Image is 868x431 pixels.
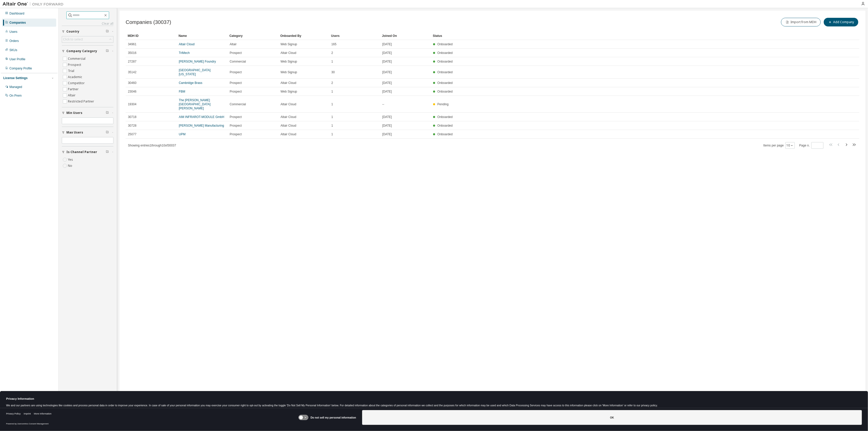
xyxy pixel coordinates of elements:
label: Academic [68,74,83,80]
span: Showing entries 1 through 10 of 30037 [128,144,176,147]
span: [DATE] [382,90,392,94]
span: Onboarded [437,51,453,55]
span: 25077 [128,132,136,136]
span: 1 [331,124,333,128]
button: Country [62,26,113,37]
span: [DATE] [382,70,392,74]
label: Restricted Partner [68,98,95,105]
div: Users [331,32,378,40]
span: Altair Cloud [281,115,296,119]
a: AIM INFRAROT-MODULE GmbH [179,115,224,119]
label: Yes [68,157,74,163]
a: Cambridge Brass [179,81,202,85]
span: 1 [331,115,333,119]
span: 1 [331,102,333,106]
span: Web Signup [281,70,297,74]
span: 2 [331,81,333,85]
button: Company Category [62,46,113,57]
button: 10 [787,143,793,147]
div: Users [9,30,17,34]
span: Onboarded [437,81,453,85]
span: Web Signup [281,60,297,64]
button: Max Users [62,127,113,138]
span: Web Signup [281,90,297,94]
span: Min Users [66,111,82,115]
span: [DATE] [382,60,392,64]
label: Competitor [68,80,86,86]
div: Name [179,32,225,40]
span: 1 [331,60,333,64]
span: 30718 [128,115,136,119]
span: [DATE] [382,115,392,119]
label: Trial [68,68,75,74]
span: Onboarded [437,132,453,136]
span: Commercial [230,102,246,106]
span: Companies (30037) [126,19,171,25]
button: Import from MDH [781,18,821,26]
span: Country [66,29,79,34]
span: Prospect [230,81,242,85]
div: Click to select [63,37,83,41]
span: 30 [331,70,335,74]
span: Altair Cloud [281,102,296,106]
a: Altair Cloud [179,42,195,46]
button: Is Channel Partner [62,146,113,158]
span: Onboarded [437,115,453,119]
div: Companies [9,21,26,25]
span: 35016 [128,51,136,55]
span: Prospect [230,115,242,119]
span: 2 [331,51,333,55]
div: Click to select [62,36,113,42]
div: Joined On [382,32,429,40]
span: Prospect [230,132,242,136]
span: Onboarded [437,124,453,127]
span: Onboarded [437,90,453,93]
span: Commercial [230,60,246,64]
span: Clear filter [106,130,109,135]
span: [DATE] [382,124,392,128]
span: Is Channel Partner [66,150,97,154]
label: Prospect [68,62,82,68]
span: 23046 [128,90,136,94]
div: SKUs [9,48,17,52]
span: Company Category [66,49,97,53]
div: Status [433,32,829,40]
span: Altair Cloud [281,51,296,55]
div: On Prem [9,94,22,98]
span: Prospect [230,70,242,74]
span: Clear filter [106,111,109,115]
span: Onboarded [437,60,453,63]
span: 30460 [128,81,136,85]
span: 30728 [128,124,136,128]
span: 35142 [128,70,136,74]
div: MDH ID [128,32,174,40]
div: Category [229,32,276,40]
a: UPM [179,132,186,136]
button: Min Users [62,107,113,118]
a: TriMech [179,51,190,55]
label: Partner [68,86,80,92]
span: Onboarded [437,70,453,74]
span: Web Signup [281,42,297,46]
a: [GEOGRAPHIC_DATA][US_STATE] [179,68,211,76]
span: Prospect [230,124,242,128]
a: [PERSON_NAME] Foundry [179,60,216,63]
a: Clear all [62,22,113,26]
label: No [68,163,73,169]
span: Clear filter [106,29,109,34]
div: User Profile [9,57,25,61]
span: Altair [230,42,237,46]
span: Clear filter [106,49,109,53]
span: -- [382,102,384,106]
span: Prospect [230,90,242,94]
span: Pending [437,102,449,106]
span: Page n. [799,142,823,149]
div: License Settings [3,76,27,80]
span: [DATE] [382,42,392,46]
span: Onboarded [437,42,453,46]
div: Orders [9,39,19,43]
a: [PERSON_NAME] Manufacturing [179,124,224,127]
span: Altair Cloud [281,132,296,136]
span: 165 [331,42,336,46]
span: Clear filter [106,150,109,154]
